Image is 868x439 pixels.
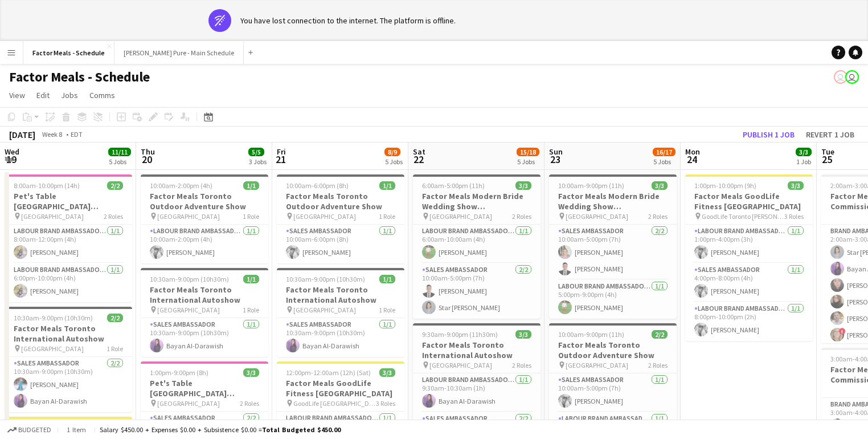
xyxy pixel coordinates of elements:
h3: Factor Meals Toronto International Autoshow [413,340,541,360]
a: Edit [32,88,54,103]
app-card-role: Sales Ambassador2/210:00am-5:00pm (7h)[PERSON_NAME][PERSON_NAME] [549,225,677,280]
span: ! [839,328,846,335]
div: 1 Job [796,157,811,166]
span: 22 [411,153,425,166]
span: 24 [683,153,700,166]
app-user-avatar: Tifany Scifo [845,70,859,84]
div: 5 Jobs [385,157,403,166]
span: [GEOGRAPHIC_DATA] [293,212,356,221]
span: 1 item [63,425,90,434]
app-card-role: Labour Brand Ambassadors1/18:00am-12:00pm (4h)[PERSON_NAME] [5,225,132,263]
span: 25 [820,153,834,166]
app-job-card: 10:30am-9:00pm (10h30m)2/2Factor Meals Toronto International Autoshow [GEOGRAPHIC_DATA]1 RoleSale... [5,307,132,412]
span: Tue [821,147,834,157]
button: [PERSON_NAME] Pure - Main Schedule [114,42,244,64]
span: 11/11 [108,148,131,156]
span: [GEOGRAPHIC_DATA] [566,361,628,369]
a: Jobs [56,88,83,103]
span: 3 Roles [376,399,395,408]
span: 15/18 [517,148,539,156]
span: 16/17 [653,148,675,156]
div: Salary $450.00 + Expenses $0.00 + Subsistence $0.00 = [100,425,341,434]
h3: Factor Meals GoodLife Fitness [GEOGRAPHIC_DATA] [685,191,813,212]
app-card-role: Sales Ambassador1/110:30am-9:00pm (10h30m)Bayan Al-Darawish [141,318,268,357]
span: 10:00am-9:00pm (11h) [558,181,624,190]
app-card-role: Sales Ambassador1/110:30am-9:00pm (10h30m)Bayan Al-Darawish [277,318,404,357]
app-job-card: 10:00am-2:00pm (4h)1/1Factor Meals Toronto Outdoor Adventure Show [GEOGRAPHIC_DATA]1 RoleLabour B... [141,174,268,263]
span: 20 [139,153,155,166]
h3: Pet's Table [GEOGRAPHIC_DATA] [GEOGRAPHIC_DATA] Home & Garden Show 2025 [5,191,132,212]
span: 5/5 [248,148,264,156]
span: [GEOGRAPHIC_DATA] [157,212,220,221]
button: Budgeted [6,424,53,436]
span: 1 Role [243,306,259,314]
a: Comms [85,88,120,103]
span: [GEOGRAPHIC_DATA] [566,212,628,221]
span: 1:00pm-9:00pm (8h) [150,368,208,377]
div: EDT [71,130,83,139]
span: 3/3 [243,368,259,377]
app-user-avatar: Tifany Scifo [834,70,847,84]
h3: Factor Meals Modern Bride Wedding Show [GEOGRAPHIC_DATA] [549,191,677,212]
span: 23 [547,153,563,166]
div: You have lost connection to the internet. The platform is offline. [240,15,456,26]
app-job-card: 10:00am-6:00pm (8h)1/1Factor Meals Toronto Outdoor Adventure Show [GEOGRAPHIC_DATA]1 RoleSales Am... [277,174,404,263]
span: [GEOGRAPHIC_DATA] [21,212,84,221]
app-card-role: Sales Ambassador2/210:00am-5:00pm (7h)[PERSON_NAME]Star [PERSON_NAME] [413,263,541,319]
span: 3/3 [515,330,531,339]
app-card-role: Labour Brand Ambassadors1/18:00pm-10:00pm (2h)[PERSON_NAME] [685,302,813,341]
span: Wed [5,147,19,157]
app-card-role: Sales Ambassador1/110:00am-6:00pm (8h)[PERSON_NAME] [277,225,404,263]
span: 3/3 [515,181,531,190]
span: 1/1 [379,181,395,190]
span: Fri [277,147,286,157]
app-card-role: Sales Ambassador1/110:00am-5:00pm (7h)[PERSON_NAME] [549,373,677,412]
div: 3 Jobs [249,157,267,166]
span: GoodLife Toronto [PERSON_NAME] and [GEOGRAPHIC_DATA] [702,212,784,221]
h3: Pet's Table [GEOGRAPHIC_DATA] [GEOGRAPHIC_DATA] Home & Garden Show 2025 [141,378,268,399]
span: 10:00am-2:00pm (4h) [150,181,212,190]
h3: Factor Meals Toronto International Autoshow [277,284,404,305]
app-card-role: Labour Brand Ambassadors1/16:00pm-10:00pm (4h)[PERSON_NAME] [5,263,132,302]
span: 3/3 [796,148,812,156]
app-job-card: 8:00am-10:00pm (14h)2/2Pet's Table [GEOGRAPHIC_DATA] [GEOGRAPHIC_DATA] Home & Garden Show 2025 [G... [5,174,132,302]
span: 1/1 [379,275,395,283]
span: Sat [413,147,425,157]
app-card-role: Sales Ambassador1/14:00pm-8:00pm (4h)[PERSON_NAME] [685,263,813,302]
app-card-role: Sales Ambassador2/210:30am-9:00pm (10h30m)[PERSON_NAME]Bayan Al-Darawish [5,357,132,412]
span: 2 Roles [648,212,668,221]
span: 10:30am-9:00pm (10h30m) [14,314,93,322]
app-job-card: 6:00am-5:00pm (11h)3/3Factor Meals Modern Bride Wedding Show [GEOGRAPHIC_DATA] [GEOGRAPHIC_DATA]2... [413,174,541,319]
span: 3/3 [652,181,668,190]
app-job-card: 10:30am-9:00pm (10h30m)1/1Factor Meals Toronto International Autoshow [GEOGRAPHIC_DATA]1 RoleSale... [141,268,268,357]
span: 3/3 [379,368,395,377]
h1: Factor Meals - Schedule [9,68,150,86]
div: 5 Jobs [653,157,675,166]
h3: Factor Meals Toronto International Autoshow [5,323,132,344]
app-card-role: Labour Brand Ambassadors1/11:00pm-4:00pm (3h)[PERSON_NAME] [685,225,813,263]
span: 2 Roles [104,212,123,221]
app-card-role: Labour Brand Ambassadors1/19:30am-10:30am (1h)Bayan Al-Darawish [413,373,541,412]
div: 5 Jobs [517,157,539,166]
span: 8:00am-10:00pm (14h) [14,181,80,190]
span: Week 8 [38,130,66,139]
button: Publish 1 job [738,127,799,142]
span: 10:30am-9:00pm (10h30m) [150,275,229,283]
span: 1 Role [379,306,395,314]
span: 3/3 [788,181,804,190]
span: 2/2 [107,314,123,322]
app-job-card: 10:30am-9:00pm (10h30m)1/1Factor Meals Toronto International Autoshow [GEOGRAPHIC_DATA]1 RoleSale... [277,268,404,357]
span: Sun [549,147,563,157]
span: 2/2 [652,330,668,339]
a: View [5,88,30,103]
div: [DATE] [9,129,35,140]
app-card-role: Labour Brand Ambassadors1/110:00am-2:00pm (4h)[PERSON_NAME] [141,225,268,263]
h3: Factor Meals Toronto Outdoor Adventure Show [277,191,404,212]
span: Thu [141,147,155,157]
span: 2 Roles [512,361,531,369]
button: Revert 1 job [801,127,859,142]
